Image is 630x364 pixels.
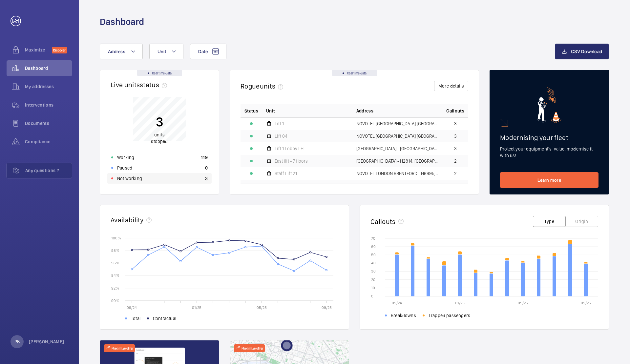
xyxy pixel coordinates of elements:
[14,338,20,345] p: PB
[500,146,598,159] p: Protect your equipment's value, modernise it with us!
[500,133,598,142] h2: Modernising your fleet
[151,139,168,144] span: stopped
[332,70,377,76] div: Real time data
[371,244,376,249] text: 60
[533,216,566,227] button: Type
[201,154,208,161] p: 119
[25,83,72,90] span: My addresses
[571,49,602,54] span: CSV Download
[454,134,457,138] span: 3
[257,305,267,310] text: 05/25
[111,235,121,240] text: 100 %
[127,305,137,310] text: 09/24
[454,171,457,176] span: 2
[275,159,308,163] span: East lift - 7 floors
[25,102,72,108] span: Interventions
[454,146,457,151] span: 3
[454,121,457,126] span: 3
[356,108,373,114] span: Address
[25,47,52,53] span: Maximize
[111,216,144,224] h2: Availability
[500,172,598,188] a: Learn more
[25,138,72,145] span: Compliance
[322,305,332,310] text: 09/25
[275,134,287,138] span: Lift 04
[140,81,170,89] span: status
[391,312,416,319] span: Breakdowns
[137,70,182,76] div: Real time data
[244,108,258,114] p: Status
[25,167,72,174] span: Any questions ?
[555,44,609,59] button: CSV Download
[151,113,168,130] p: 3
[100,16,144,28] h1: Dashboard
[371,286,375,290] text: 10
[111,298,119,303] text: 90 %
[205,175,208,182] p: 3
[455,301,465,305] text: 01/25
[52,47,67,53] span: Discover
[192,305,201,310] text: 01/25
[356,159,439,163] span: [GEOGRAPHIC_DATA] - H2814, [GEOGRAPHIC_DATA], [STREET_ADDRESS]
[370,217,396,226] h2: Callouts
[29,338,64,345] p: [PERSON_NAME]
[275,171,297,176] span: Staff Lift 21
[260,82,286,90] span: units
[151,131,168,145] p: units
[111,286,119,290] text: 92 %
[100,44,143,59] button: Address
[518,301,528,305] text: 05/25
[104,344,135,352] div: Maximize offer
[157,49,166,54] span: Unit
[371,269,376,273] text: 30
[131,315,140,322] span: Total
[198,49,208,54] span: Date
[117,154,134,161] p: Working
[117,165,132,171] p: Paused
[275,121,284,126] span: Lift 1
[356,146,439,151] span: [GEOGRAPHIC_DATA] - [GEOGRAPHIC_DATA]
[111,273,119,278] text: 94 %
[371,294,373,298] text: 0
[205,165,208,171] p: 0
[565,216,598,227] button: Origin
[190,44,226,59] button: Date
[429,312,470,319] span: Trapped passengers
[111,261,119,265] text: 96 %
[454,159,457,163] span: 2
[371,236,375,241] text: 70
[25,65,72,71] span: Dashboard
[111,248,119,253] text: 98 %
[108,49,125,54] span: Address
[446,108,464,114] span: Callouts
[356,121,439,126] span: NOVOTEL [GEOGRAPHIC_DATA] [GEOGRAPHIC_DATA] - H9057, [GEOGRAPHIC_DATA] [GEOGRAPHIC_DATA], [STREET...
[275,146,304,151] span: Lift 1 Lobby LH
[371,277,375,282] text: 20
[392,301,402,305] text: 09/24
[153,315,176,322] span: Contractual
[371,261,376,265] text: 40
[434,81,468,91] button: More details
[266,108,275,114] span: Unit
[234,344,265,352] div: Maximize offer
[581,301,591,305] text: 09/25
[241,82,286,90] h2: Rogue
[117,175,142,182] p: Not working
[356,134,439,138] span: NOVOTEL [GEOGRAPHIC_DATA] [GEOGRAPHIC_DATA] - H9057, [GEOGRAPHIC_DATA] [GEOGRAPHIC_DATA], [STREET...
[111,81,170,89] h2: Live units
[149,44,183,59] button: Unit
[537,87,561,123] img: marketing-card.svg
[356,171,439,176] span: NOVOTEL LONDON BRENTFORD - H6995, [GEOGRAPHIC_DATA], [GEOGRAPHIC_DATA]
[25,120,72,127] span: Documents
[371,253,376,257] text: 50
